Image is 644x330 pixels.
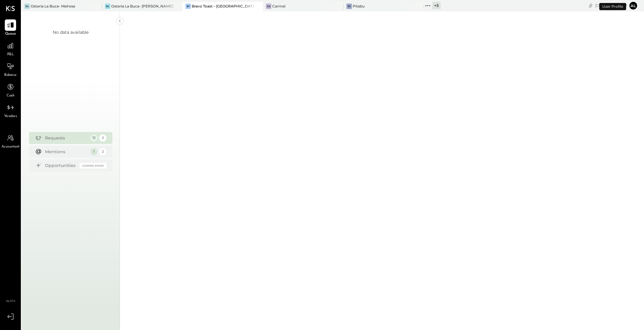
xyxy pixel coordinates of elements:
a: Cash [0,81,21,99]
a: P&L [0,40,21,57]
div: 12 [90,134,97,142]
div: Pi [346,4,352,9]
div: + 5 [432,2,441,9]
div: Requests [45,135,87,141]
span: Queue [5,31,16,37]
div: 2 [99,134,106,142]
span: Accountant [1,144,20,150]
span: Vendors [4,114,17,119]
span: Cash [7,93,14,99]
div: Bravo Toast – [GEOGRAPHIC_DATA] [192,4,254,9]
div: Osteria La Buca- [PERSON_NAME][GEOGRAPHIC_DATA] [111,4,174,9]
div: OL [105,4,110,9]
a: Balance [0,61,21,78]
div: Carmel [272,4,285,9]
div: 1 [90,148,97,155]
div: No data available [53,29,89,35]
div: Coming Soon [80,163,106,168]
div: Osteria La Buca- Melrose [31,4,75,9]
a: Queue [0,19,21,37]
div: [DATE] [595,3,627,8]
span: P&L [7,52,14,57]
div: Ca [266,4,271,9]
div: Pitabu [353,4,365,9]
div: Mentions [45,149,87,155]
div: Opportunities [45,162,77,168]
a: Accountant [0,132,21,150]
div: 2 [99,148,106,155]
div: BT [185,4,191,9]
span: Balance [4,73,17,78]
div: copy link [588,2,594,9]
div: OL [24,4,30,9]
button: Al [628,1,638,10]
div: User Profile [599,3,626,10]
a: Vendors [0,102,21,119]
